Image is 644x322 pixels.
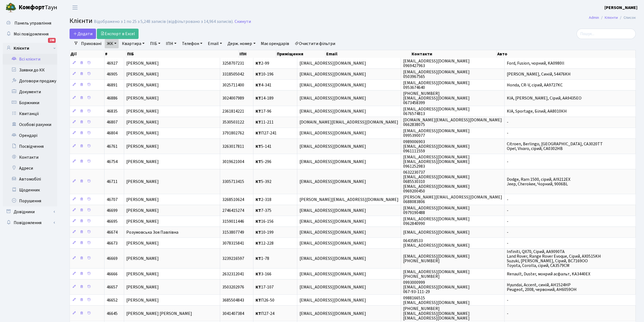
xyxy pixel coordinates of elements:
[256,271,261,277] b: КТ
[256,271,271,277] span: 3-166
[256,218,274,224] span: 16-156
[126,207,159,213] span: [PERSON_NAME]
[3,54,57,65] a: Всі клієнти
[3,97,57,108] a: Боржники
[507,95,582,101] span: KIA, [PERSON_NAME], Сірий, AA9435EO
[299,119,398,125] span: [DOMAIN_NAME][EMAIL_ADDRESS][DOMAIN_NAME]
[299,71,366,77] span: [EMAIL_ADDRESS][DOMAIN_NAME]
[107,218,118,224] span: 46695
[222,82,244,88] span: 3025711400
[256,130,261,136] b: КТ
[299,255,366,261] span: [EMAIL_ADDRESS][DOMAIN_NAME]
[104,50,127,58] th: #
[107,143,118,149] span: 46761
[126,179,159,185] span: [PERSON_NAME]
[107,60,118,66] span: 46927
[507,60,564,66] span: Ford, Fusion, чорний, KA0980ll
[604,4,637,11] a: [PERSON_NAME]
[403,253,470,264] span: [EMAIL_ADDRESS][DOMAIN_NAME] [PHONE_NUMBER]
[403,194,502,205] span: [PERSON_NAME][EMAIL_ADDRESS][DOMAIN_NAME] 0688083806
[326,50,411,58] th: Email
[3,29,57,40] a: Мої повідомлення198
[3,43,57,54] a: Клієнти
[299,109,366,115] span: [EMAIL_ADDRESS][DOMAIN_NAME]
[259,39,292,48] a: Має орендарів
[107,119,118,125] span: 46807
[256,229,261,235] b: КТ
[127,50,239,58] th: ПІБ
[299,284,366,290] span: [EMAIL_ADDRESS][DOMAIN_NAME]
[126,197,159,203] span: [PERSON_NAME]
[107,284,118,290] span: 46657
[256,284,261,290] b: КТ
[577,29,636,39] input: Пошук...
[403,306,470,321] span: [PHONE_NUMBER] [EMAIL_ADDRESS][DOMAIN_NAME] [EMAIL_ADDRESS][DOMAIN_NAME]
[507,218,508,224] span: -
[48,38,56,43] div: 198
[107,82,118,88] span: 46891
[403,91,470,106] span: [PHONE_NUMBER] [EMAIL_ADDRESS][DOMAIN_NAME] 0673458399
[256,130,277,136] span: П27-241
[126,82,159,88] span: [PERSON_NAME]
[604,5,637,11] b: [PERSON_NAME]
[507,282,577,293] span: Hyundai, Accent, синій, AH1524HP Peugeot, 2008, червоний, AH6059OH
[507,249,601,269] span: Infiniti, QX70, Сірий, АА9090ТА Land Rover, Range Rover Evoque, Сірий, AX0515KH Suzuki, [PERSON_N...
[126,130,159,136] span: [PERSON_NAME]
[256,197,261,203] b: КТ
[222,218,244,224] span: 3159011446
[3,195,57,206] a: Порушення
[222,60,244,66] span: 3258707231
[126,95,159,101] span: [PERSON_NAME]
[256,297,261,303] b: КТ
[403,154,470,169] span: [EMAIL_ADDRESS][DOMAIN_NAME] [EMAIL_ADDRESS][DOMAIN_NAME] 0961252983
[256,197,271,203] span: 2-318
[3,119,57,130] a: Особові рахунки
[256,82,261,88] b: КТ
[411,50,496,58] th: Контакти
[126,311,192,317] span: [PERSON_NAME] [PERSON_NAME]
[507,207,508,213] span: -
[107,179,118,185] span: 46711
[403,58,470,69] span: [EMAIL_ADDRESS][DOMAIN_NAME] 0969427963
[507,82,563,88] span: Honda, CR-V, сірий, AA9727KC
[299,143,366,149] span: [EMAIL_ADDRESS][DOMAIN_NAME]
[107,240,118,246] span: 46673
[3,108,57,119] a: Квитанції
[618,15,636,21] li: Список
[256,82,271,88] span: 4-341
[120,39,147,48] a: Квартира
[256,109,271,115] span: 17-96
[403,169,470,194] span: 0632230737 [EMAIL_ADDRESS][DOMAIN_NAME] 0685530310 [EMAIL_ADDRESS][DOMAIN_NAME] 0969200450
[222,240,244,246] span: 3078315841
[256,255,261,261] b: КТ
[68,3,82,12] button: Переключити навігацію
[107,255,118,261] span: 46669
[5,2,16,13] img: logo.png
[126,255,159,261] span: [PERSON_NAME]
[403,69,470,80] span: [EMAIL_ADDRESS][DOMAIN_NAME] 0503967565
[222,229,244,235] span: 3153807749
[299,130,366,136] span: [EMAIL_ADDRESS][DOMAIN_NAME]
[97,29,139,39] a: Експорт в Excel
[256,297,274,303] span: П26-50
[126,229,178,235] span: Розумовська Зоя Павлівна
[222,271,244,277] span: 2632312041
[403,269,470,279] span: [EMAIL_ADDRESS][DOMAIN_NAME] [PHONE_NUMBER]
[256,60,261,66] b: КТ
[126,240,159,246] span: [PERSON_NAME]
[222,179,244,185] span: 3305713415
[256,143,271,149] span: 5-141
[256,95,261,101] b: КТ
[107,130,118,136] span: 46804
[256,119,274,125] span: 11-211
[222,255,244,261] span: 3239216597
[222,109,244,115] span: 2361814221
[148,39,163,48] a: ПІБ
[299,95,366,101] span: [EMAIL_ADDRESS][DOMAIN_NAME]
[3,65,57,76] a: Заявки до КК
[256,240,274,246] span: 12-228
[507,159,508,165] span: -
[507,141,603,152] span: Citroen, Berlingo, [GEOGRAPHIC_DATA], CA3020TT Opel, Vivaro, сірий, CA0302HB
[3,152,57,163] a: Контакти
[299,207,366,213] span: [EMAIL_ADDRESS][DOMAIN_NAME]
